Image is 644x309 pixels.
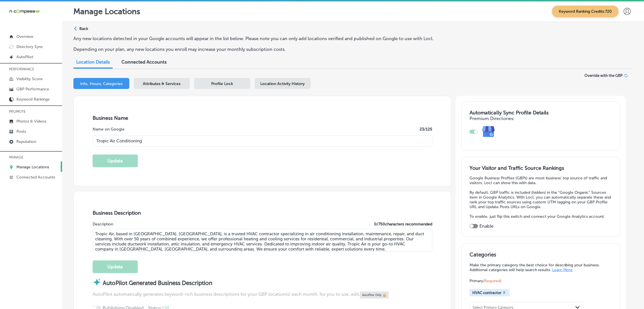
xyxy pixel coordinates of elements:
p: Keyword Rankings [16,97,49,102]
label: Name on Google [93,127,125,132]
span: Location Details [76,59,110,65]
p: Make the primary category the best choice for describing your business. Additional categories wil... [470,263,612,272]
img: autopilot-icon [93,278,101,286]
h3: Business Name [93,115,432,121]
span: Primary [470,278,501,283]
p: Reputation [16,139,36,144]
span: Profile Lock [211,81,233,86]
p: Posts [16,129,26,134]
h3: Your Visitor and Traffic Source Rankings [470,165,612,171]
span: Attributes & Services [143,81,181,86]
img: 660ab0bf-5cc7-4cb8-ba1c-48b5ae0f18e60NCTV_CLogo_TV_Black_-500x88.png [9,9,40,14]
strong: AutoPilot Generated Business Description [103,280,212,286]
span: (Required) [483,278,501,283]
p: AutoPilot [16,55,33,59]
span: Location Activity History [261,81,305,86]
p: Back [79,26,88,31]
p: GBP Performance [16,87,49,92]
span: Connected Accounts [121,59,167,65]
p: Connected Accounts [16,175,55,180]
p: Overview [16,34,33,39]
p: Google Business Profiles (GBPs) are most business' top source of traffic and visitors. Locl can s... [470,176,612,185]
p: Directory Sync [16,44,43,49]
p: Manage Locations [16,165,49,169]
h4: Premium Directories: [470,116,612,121]
p: Depending on your plan, any new locations you enroll may increase your monthly subscription costs. [73,47,437,52]
p: By default, GBP traffic is included (hidden) in the "Google Organic" Sources item in Google Analy... [470,190,612,209]
a: Learn More [552,267,573,272]
img: e7ababfa220611ac49bdb491a11684a6.png [478,121,499,142]
h3: Business Description [93,210,432,216]
h3: Categories [470,251,612,260]
p: Visibility Score [16,77,43,81]
span: Info, Hours, Categories [80,81,123,86]
input: Enter Location Name [93,135,432,147]
button: Update [93,154,138,167]
span: HVAC contractor [472,291,501,295]
button: Update [93,260,138,273]
label: Enable [479,223,494,229]
h3: Automatically Sync Profile Details [470,110,612,116]
button: X [501,290,507,295]
p: Photos & Videos [16,119,46,124]
p: To enable, just flip this switch and connect your Google Analytics account. [470,214,612,219]
label: 0 / 750 characters recommended [374,222,432,227]
span: Keyword Ranking Credits: 720 [552,6,619,17]
label: 23 /125 [420,127,432,132]
label: Description [93,222,113,227]
p: Any new locations detected in your Google accounts will appear in the list below. Please note you... [73,36,437,41]
p: Manage Locations [73,7,140,16]
span: Override with the GBP [584,73,623,78]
